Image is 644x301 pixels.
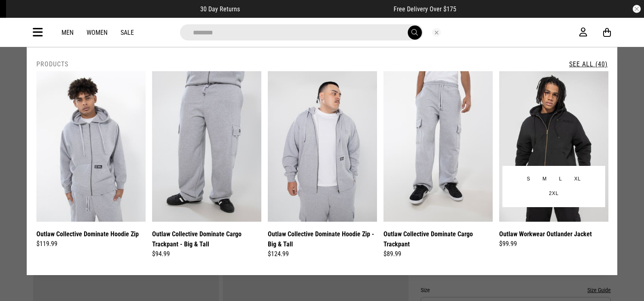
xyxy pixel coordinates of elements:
[536,172,553,187] button: M
[61,29,74,36] a: Men
[268,249,377,259] div: $124.99
[499,71,608,222] img: Outlaw Workwear Outlander Jacket in Black
[268,229,377,249] a: Outlaw Collective Dominate Hoodie Zip - Big & Tall
[499,229,592,239] a: Outlaw Workwear Outlander Jacket
[383,249,493,259] div: $89.99
[553,172,568,187] button: L
[36,229,139,239] a: Outlaw Collective Dominate Hoodie Zip
[383,229,493,249] a: Outlaw Collective Dominate Cargo Trackpant
[568,172,587,187] button: XL
[394,5,456,13] span: Free Delivery Over $175
[152,229,261,249] a: Outlaw Collective Dominate Cargo Trackpant - Big & Tall
[121,29,134,36] a: Sale
[36,60,68,68] h2: Products
[521,172,536,187] button: S
[152,249,261,259] div: $94.99
[499,239,608,249] div: $99.99
[268,71,377,222] img: Outlaw Collective Dominate Hoodie Zip - Big & Tall in Grey
[256,5,377,13] iframe: Customer reviews powered by Trustpilot
[36,71,146,222] img: Outlaw Collective Dominate Hoodie Zip in Grey
[432,28,441,37] button: Close search
[543,187,565,201] button: 2XL
[87,29,108,36] a: Women
[569,60,608,68] a: See All (40)
[36,239,146,249] div: $119.99
[152,71,261,222] img: Outlaw Collective Dominate Cargo Trackpant - Big & Tall in Grey
[6,3,31,28] button: Open LiveChat chat widget
[383,71,493,222] img: Outlaw Collective Dominate Cargo Trackpant in Grey
[200,5,240,13] span: 30 Day Returns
